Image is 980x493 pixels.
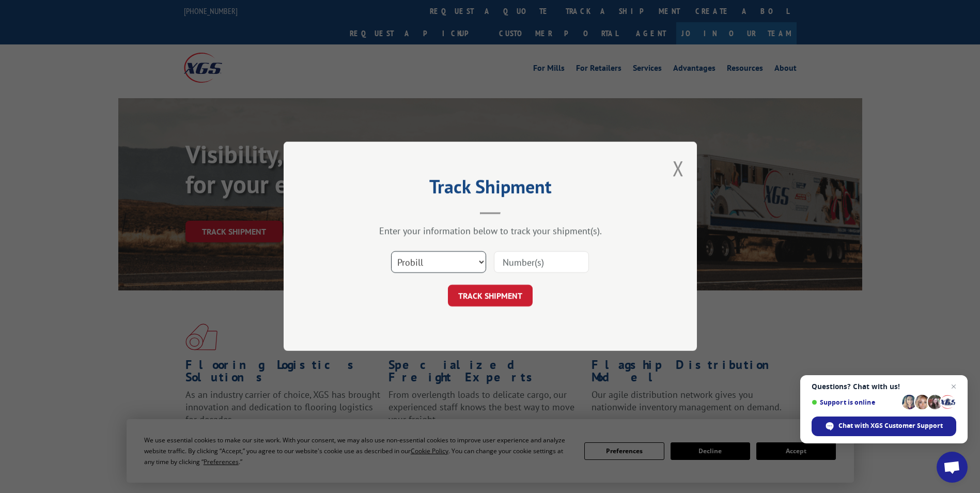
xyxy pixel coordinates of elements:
[673,155,684,182] button: Close modal
[947,380,960,393] span: Close chat
[448,285,533,307] button: TRACK SHIPMENT
[812,398,898,406] span: Support is online
[812,417,956,436] div: Chat with XGS Customer Support
[335,179,645,199] h2: Track Shipment
[812,382,956,391] span: Questions? Chat with us!
[335,225,645,237] div: Enter your information below to track your shipment(s).
[838,421,943,430] span: Chat with XGS Customer Support
[937,452,968,483] div: Open chat
[494,252,589,273] input: Number(s)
